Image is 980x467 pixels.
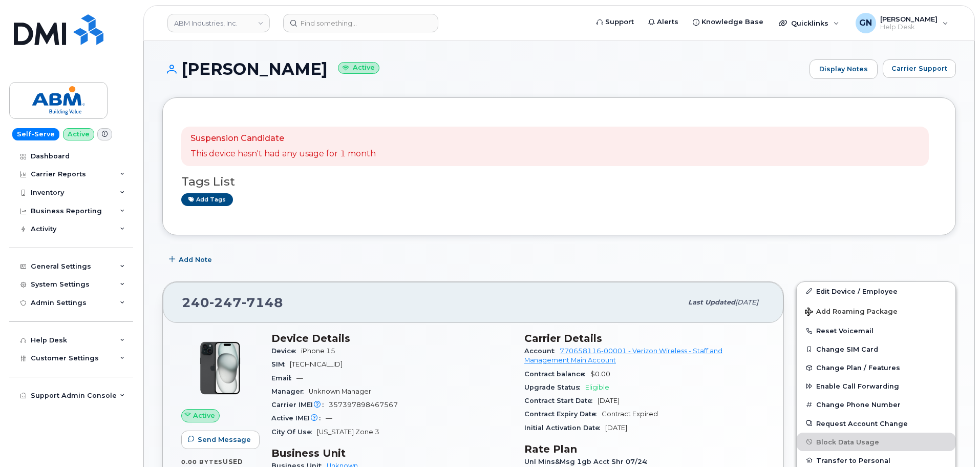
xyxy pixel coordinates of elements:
[271,360,290,368] span: SIM
[585,383,609,391] span: Eligible
[602,410,658,418] span: Contract Expired
[797,358,955,377] button: Change Plan / Features
[162,251,221,269] button: Add Note
[190,133,376,145] p: Suspension Candidate
[883,59,956,78] button: Carrier Support
[816,364,900,372] span: Change Plan / Features
[797,395,955,414] button: Change Phone Number
[797,300,955,321] button: Add Roaming Package
[524,347,722,364] a: 770658116-00001 - Verizon Wireless - Staff and Management Main Account
[179,255,212,265] span: Add Note
[809,59,878,79] a: Display Notes
[223,458,243,465] span: used
[816,382,899,390] span: Enable Call Forwarding
[590,370,610,378] span: $0.00
[198,435,251,444] span: Send Message
[524,383,585,391] span: Upgrade Status
[181,175,937,188] h3: Tags List
[181,193,233,206] a: Add tags
[271,347,301,355] span: Device
[271,332,512,344] h3: Device Details
[797,414,955,433] button: Request Account Change
[329,401,398,409] span: 357397898467567
[524,370,590,378] span: Contract balance
[309,388,371,395] span: Unknown Manager
[271,414,326,422] span: Active IMEI
[598,397,620,404] span: [DATE]
[524,443,765,455] h3: Rate Plan
[296,374,303,382] span: —
[797,321,955,340] button: Reset Voicemail
[524,424,605,432] span: Initial Activation Date
[290,360,343,368] span: [TECHNICAL_ID]
[891,64,947,73] span: Carrier Support
[317,428,379,436] span: [US_STATE] Zone 3
[605,424,627,432] span: [DATE]
[805,308,898,317] span: Add Roaming Package
[190,148,376,160] p: This device hasn't had any usage for 1 month
[209,295,242,310] span: 247
[181,458,223,465] span: 0.00 Bytes
[797,340,955,358] button: Change SIM Card
[271,388,309,395] span: Manager
[338,62,379,74] small: Active
[688,298,735,306] span: Last updated
[271,447,512,459] h3: Business Unit
[735,298,758,306] span: [DATE]
[181,431,260,449] button: Send Message
[326,414,332,422] span: —
[524,347,560,355] span: Account
[162,60,804,78] h1: [PERSON_NAME]
[271,401,329,409] span: Carrier IMEI
[242,295,283,310] span: 7148
[797,377,955,395] button: Enable Call Forwarding
[301,347,335,355] span: iPhone 15
[189,337,251,399] img: iPhone_15_Black.png
[271,374,296,382] span: Email
[797,282,955,300] a: Edit Device / Employee
[797,433,955,451] button: Block Data Usage
[524,332,765,344] h3: Carrier Details
[182,295,283,310] span: 240
[524,397,598,404] span: Contract Start Date
[524,458,652,465] span: Unl Mins&Msg 1gb Acct Shr 07/24
[193,411,215,420] span: Active
[524,410,602,418] span: Contract Expiry Date
[271,428,317,436] span: City Of Use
